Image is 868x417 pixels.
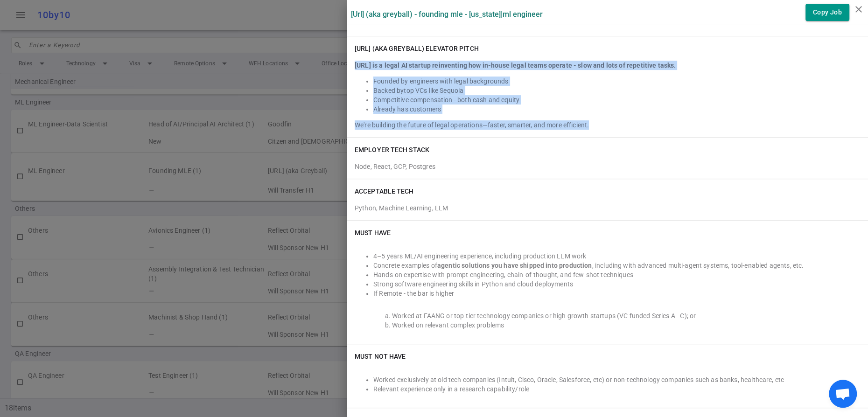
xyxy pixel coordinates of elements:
li: Relevant experience only in a research capability/role [373,384,861,394]
li: Worked at FAANG or top-tier technology companies or high growth startups (VC funded Series A - C)... [392,311,861,320]
div: Python, Machine Learning, LLM [355,200,861,213]
li: Hands-on expertise with prompt engineering, chain-of-thought, and few-shot techniques [373,270,861,279]
span: Backed by [373,87,404,94]
span: Competitive compensation - both cash and equity [373,96,519,104]
div: We're building the future of legal operations—faster, smarter, and more efficient. [355,120,861,130]
label: [URL] (aka Greyball) - Founding MLE - [US_STATE] | ML Engineer [351,10,543,19]
h6: Must NOT Have [355,352,406,361]
li: Worked exclusively at old tech companies (Intuit, Cisco, Oracle, Salesforce, etc) or non-technolo... [373,375,861,384]
h6: EMPLOYER TECH STACK [355,145,429,154]
strong: agentic solutions you have shipped into production [437,262,592,269]
span: Node, React, GCP, Postgres [355,163,435,170]
li: If Remote - the bar is higher [373,289,861,298]
span: Already has customers [373,105,441,113]
li: Strong software engineering skills in Python and cloud deployments [373,279,861,289]
strong: [URL] is a legal AI startup reinventing how in-house legal teams operate - slow and lots of repet... [355,62,676,69]
h6: [URL] (aka Greyball) elevator pitch [355,44,479,53]
li: 4–5 years ML/AI engineering experience, including production LLM work [373,251,861,261]
button: Copy Job [805,4,849,21]
div: Open chat [829,380,857,408]
i: close [853,4,864,15]
h6: ACCEPTABLE TECH [355,187,414,196]
li: top VCs like Sequoia [373,86,861,95]
li: Worked on relevant complex problems [392,320,861,330]
li: Concrete examples of , including with advanced multi-agent systems, tool-enabled agents, etc. [373,261,861,270]
h6: Must Have [355,228,391,237]
li: Founded by engineers with legal backgrounds [373,76,861,86]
